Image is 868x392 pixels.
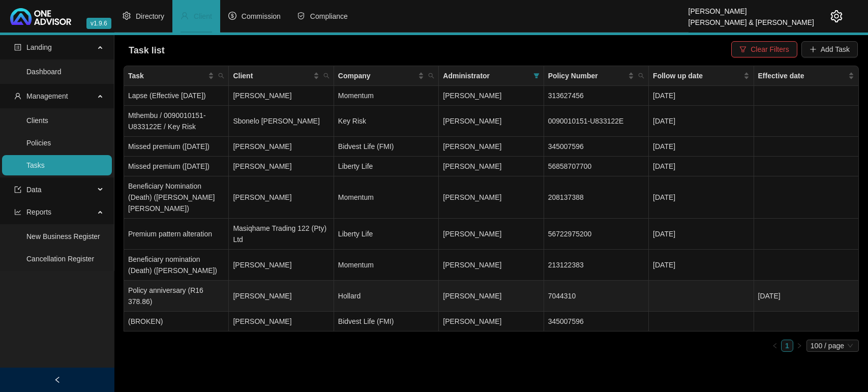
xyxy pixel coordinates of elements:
[443,117,501,125] span: [PERSON_NAME]
[26,116,48,125] a: Clients
[806,340,859,352] div: Page Size
[229,106,334,137] td: Sbonelo [PERSON_NAME]
[533,73,540,79] span: filter
[14,93,21,100] span: user
[636,68,646,83] span: search
[334,312,439,331] td: Bidvest Life (FMI)
[334,281,439,312] td: Hollard
[334,137,439,157] td: Bidvest Life (FMI)
[796,343,802,349] span: right
[242,12,281,20] span: Commission
[334,86,439,106] td: Momentum
[769,340,781,352] li: Previous Page
[428,73,434,79] span: search
[194,12,212,20] span: Client
[649,86,754,106] td: [DATE]
[124,137,229,157] td: Missed premium ([DATE])
[310,12,348,20] span: Compliance
[229,66,334,86] th: Client
[218,73,224,79] span: search
[229,157,334,176] td: [PERSON_NAME]
[801,41,858,57] button: Add Task
[297,12,305,20] span: safety
[544,157,649,176] td: 56858707700
[26,232,100,240] a: New Business Register
[443,317,501,325] span: [PERSON_NAME]
[229,137,334,157] td: [PERSON_NAME]
[781,340,793,352] li: 1
[124,281,229,312] td: Policy anniversary (R16 378.86)
[443,92,501,100] span: [PERSON_NAME]
[649,66,754,86] th: Follow up date
[124,86,229,106] td: Lapse (Effective [DATE])
[649,137,754,157] td: [DATE]
[739,46,746,53] span: filter
[649,157,754,176] td: [DATE]
[321,68,332,83] span: search
[443,162,501,170] span: [PERSON_NAME]
[653,70,741,81] span: Follow up date
[229,281,334,312] td: [PERSON_NAME]
[793,340,805,352] button: right
[124,250,229,281] td: Beneficiary nomination (Death) ([PERSON_NAME])
[26,92,68,100] span: Management
[689,14,814,25] div: [PERSON_NAME] & [PERSON_NAME]
[26,68,62,76] a: Dashboard
[334,219,439,250] td: Liberty Life
[323,73,330,79] span: search
[181,12,189,20] span: user
[649,176,754,219] td: [DATE]
[228,12,236,20] span: dollar
[649,250,754,281] td: [DATE]
[443,70,529,81] span: Administrator
[124,176,229,219] td: Beneficiary Nomination (Death) ([PERSON_NAME] [PERSON_NAME])
[793,340,805,352] li: Next Page
[124,312,229,331] td: (BROKEN)
[124,157,229,176] td: Missed premium ([DATE])
[54,376,61,383] span: left
[443,230,501,238] span: [PERSON_NAME]
[830,10,843,22] span: setting
[544,250,649,281] td: 213122383
[26,255,94,263] a: Cancellation Register
[548,70,626,81] span: Policy Number
[334,250,439,281] td: Momentum
[751,44,789,55] span: Clear Filters
[443,292,501,300] span: [PERSON_NAME]
[754,281,859,312] td: [DATE]
[754,66,859,86] th: Effective date
[758,70,846,81] span: Effective date
[14,186,21,193] span: import
[649,106,754,137] td: [DATE]
[26,43,52,51] span: Landing
[124,66,229,86] th: Task
[123,12,131,20] span: setting
[26,139,51,147] a: Policies
[544,176,649,219] td: 208137388
[26,186,42,194] span: Data
[443,142,501,150] span: [PERSON_NAME]
[443,261,501,269] span: [PERSON_NAME]
[810,46,817,53] span: plus
[544,312,649,331] td: 345007596
[26,161,45,169] a: Tasks
[544,106,649,137] td: 0090010151-U833122E
[531,68,542,83] span: filter
[649,219,754,250] td: [DATE]
[544,137,649,157] td: 345007596
[772,343,778,349] span: left
[544,281,649,312] td: 7044310
[426,68,436,83] span: search
[544,86,649,106] td: 313627456
[10,8,71,25] img: 2df55531c6924b55f21c4cf5d4484680-logo-light.svg
[229,86,334,106] td: [PERSON_NAME]
[14,44,21,51] span: profile
[14,208,21,216] span: line-chart
[334,157,439,176] td: Liberty Life
[338,70,416,81] span: Company
[544,219,649,250] td: 56722975200
[443,193,501,201] span: [PERSON_NAME]
[233,70,311,81] span: Client
[731,41,797,57] button: Clear Filters
[334,176,439,219] td: Momentum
